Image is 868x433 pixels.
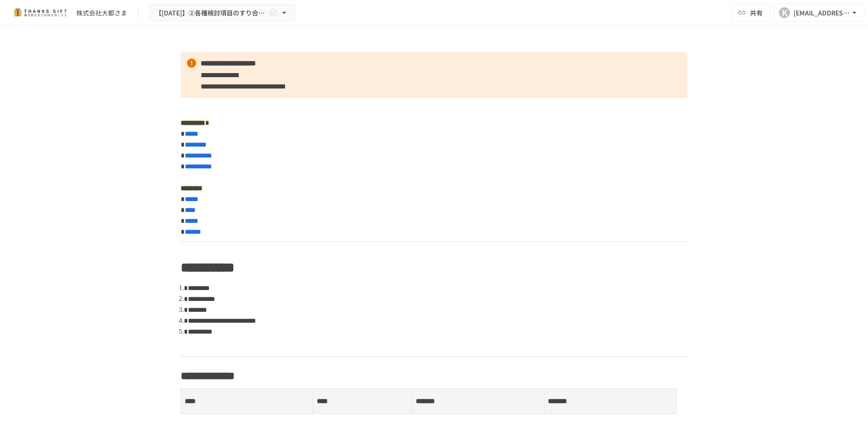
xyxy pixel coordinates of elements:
div: K [779,7,790,18]
button: 【[DATE]】②各種検討項目のすり合わせ/ THANKS GIFTキックオフMTG [149,4,295,22]
span: 共有 [750,8,763,18]
button: K[EMAIL_ADDRESS][DOMAIN_NAME] [774,4,864,22]
div: 株式会社大都さま [76,8,127,18]
span: 【[DATE]】②各種検討項目のすり合わせ/ THANKS GIFTキックオフMTG [155,7,267,19]
button: 共有 [732,4,770,22]
img: mMP1OxWUAhQbsRWCurg7vIHe5HqDpP7qZo7fRoNLXQh [11,5,69,20]
div: [EMAIL_ADDRESS][DOMAIN_NAME] [794,7,850,19]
